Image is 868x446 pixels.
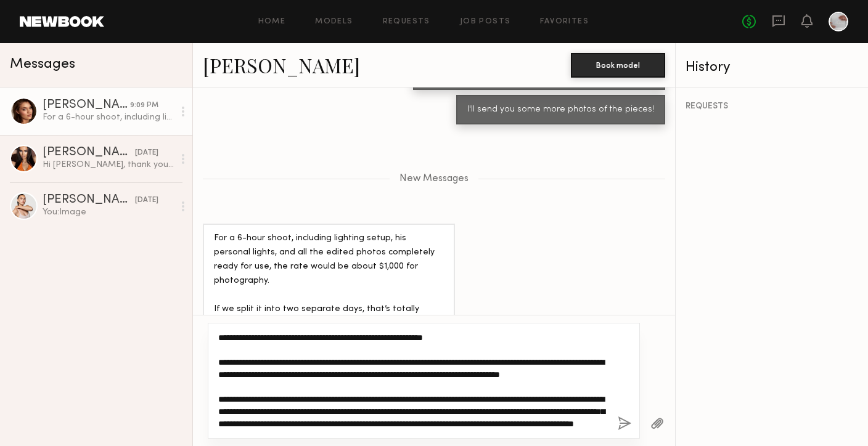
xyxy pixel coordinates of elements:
div: REQUESTS [686,102,858,111]
div: History [686,60,858,75]
a: Home [258,18,286,26]
div: You: Image [43,206,174,218]
a: Job Posts [460,18,511,26]
div: For a 6-hour shoot, including lighting setup, his personal lights, and all the edited photos comp... [43,111,174,123]
span: New Messages [399,174,469,184]
div: 9:09 PM [130,100,158,111]
div: [PERSON_NAME] [43,147,135,159]
div: [DATE] [135,147,158,159]
a: Favorites [540,18,589,26]
div: [DATE] [135,195,158,206]
span: Messages [10,57,75,71]
div: [PERSON_NAME] [43,194,135,206]
button: Book model [571,53,665,78]
div: [PERSON_NAME] [43,99,130,111]
a: Requests [383,18,430,26]
div: I'll send you some more photos of the pieces! [467,103,654,117]
a: Models [315,18,353,26]
a: [PERSON_NAME] [203,52,360,78]
a: Book model [571,59,665,70]
div: Hi [PERSON_NAME], thank you for the message!:) I would love to work together! I’m pretty flexible... [43,159,174,171]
